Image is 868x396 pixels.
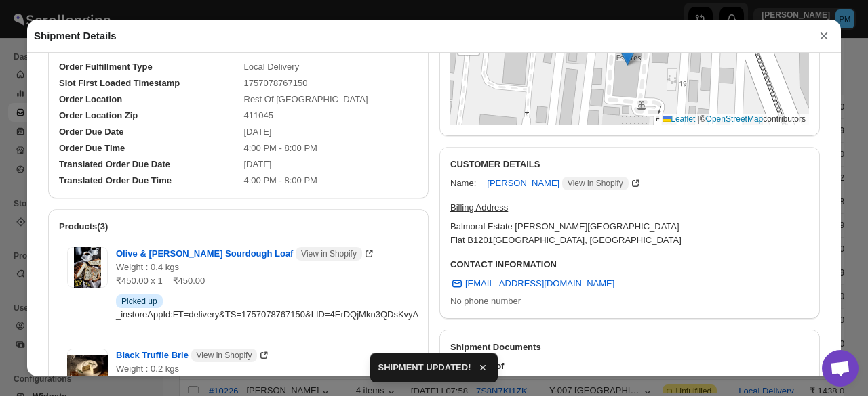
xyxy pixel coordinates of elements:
[822,350,859,387] div: Open chat
[706,114,764,124] a: OpenStreetMap
[197,350,252,361] span: View in Shopify
[659,114,809,125] div: © contributors
[244,94,368,104] span: Rest Of [GEOGRAPHIC_DATA]
[450,359,809,373] h3: Pickup proof
[59,62,153,72] span: Order Fulfillment Type
[59,78,180,88] span: Slot First Loaded Timestamp
[244,78,308,88] span: 1757078767150
[244,143,317,153] span: 4:00 PM - 8:00 PM
[59,94,122,104] span: Order Location
[244,62,300,72] span: Local Delivery
[244,175,317,185] span: 4:00 PM - 8:00 PM
[450,340,809,354] h2: Shipment Documents
[450,220,682,247] div: Balmoral Estate [PERSON_NAME][GEOGRAPHIC_DATA] Flat B1201 [GEOGRAPHIC_DATA], [GEOGRAPHIC_DATA]
[116,308,585,322] div: _instoreAppId : FT=delivery&TS=1757078767150&LID=4ErDQjMkn3QDsKvyAfAftK&DD=[DATE]&DT=4:00 PM - 8:...
[116,364,179,374] span: Weight : 0.2 kgs
[244,110,273,120] span: 411045
[698,114,700,124] span: |
[244,127,272,137] span: [DATE]
[450,296,521,306] span: No phone number
[59,110,138,120] span: Order Location Zip
[450,258,809,271] h3: CONTACT INFORMATION
[116,262,179,272] span: Weight : 0.4 kgs
[121,296,157,307] span: Picked up
[116,349,257,362] span: Black Truffle Brie
[59,143,125,153] span: Order Due Time
[450,158,809,171] h3: CUSTOMER DETAILS
[487,178,642,188] a: [PERSON_NAME] View in Shopify
[116,248,376,259] a: Olive & [PERSON_NAME] Sourdough Loaf View in Shopify
[378,361,471,374] span: SHIPMENT UPDATED!
[442,273,623,294] a: [EMAIL_ADDRESS][DOMAIN_NAME]
[450,177,476,190] div: Name:
[116,276,205,286] span: ₹450.00 x 1 = ₹450.00
[116,247,362,261] span: Olive & [PERSON_NAME] Sourdough Loaf
[116,350,271,360] a: Black Truffle Brie View in Shopify
[301,248,357,259] span: View in Shopify
[59,127,123,137] span: Order Due Date
[814,26,834,45] button: ×
[59,159,170,169] span: Translated Order Due Date
[450,202,508,213] u: Billing Address
[568,178,623,189] span: View in Shopify
[59,175,172,185] span: Translated Order Due Time
[465,277,614,290] span: [EMAIL_ADDRESS][DOMAIN_NAME]
[487,177,628,190] span: [PERSON_NAME]
[34,29,117,43] h2: Shipment Details
[59,220,418,234] h2: Products(3)
[244,159,272,169] span: [DATE]
[663,114,695,124] a: Leaflet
